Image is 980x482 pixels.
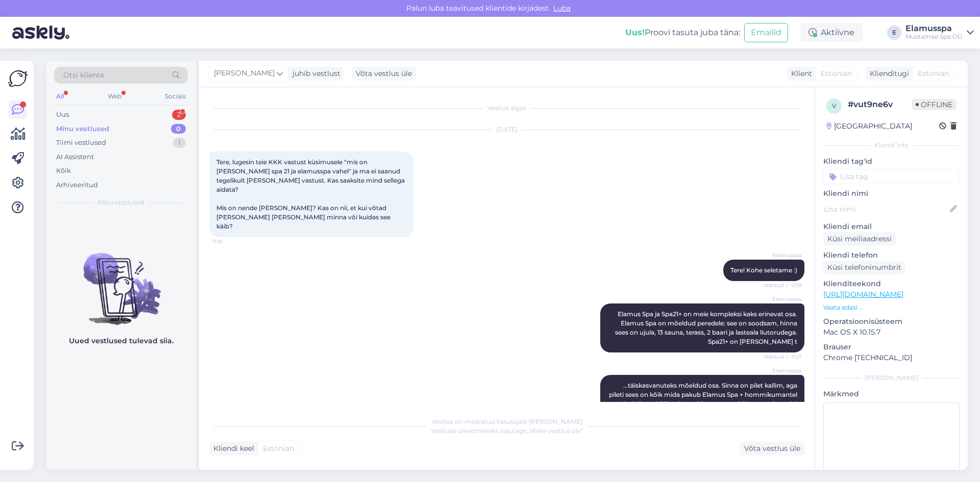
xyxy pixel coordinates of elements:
[730,266,797,274] span: Tere! Kohe seletame :)
[787,68,812,79] div: Klient
[352,67,416,81] div: Võta vestlus üle
[209,125,804,134] div: [DATE]
[173,138,186,148] div: 1
[887,26,901,40] div: E
[98,198,144,207] span: Minu vestlused
[823,278,960,289] p: Klienditeekond
[823,342,960,352] p: Brauser
[431,427,583,435] span: Vestluse ülevõtmiseks vajutage
[69,336,174,346] p: Uued vestlused tulevad siia.
[823,327,960,338] p: Mac OS X 10.15.7
[106,90,124,103] div: Web
[216,158,406,230] span: Tere, lugesin teie KKK vastust küsimusele "mis on [PERSON_NAME] spa 21 ja elamusspa vahel" ja ma ...
[56,166,71,176] div: Kõik
[46,235,196,326] img: No chats
[832,102,836,110] span: v
[625,28,645,37] b: Uus!
[214,68,275,79] span: [PERSON_NAME]
[823,141,960,150] div: Kliendi info
[823,261,905,274] div: Küsi telefoninumbrit
[905,24,974,41] a: ElamusspaMustamäe Spa OÜ
[8,69,28,88] img: Askly Logo
[740,442,804,455] div: Võta vestlus üle
[432,418,582,425] span: Vestlus on määratud kasutajale [PERSON_NAME]
[763,282,801,289] span: Nähtud ✓ 11:19
[823,316,960,327] p: Operatsioonisüsteem
[550,4,574,13] span: Luba
[823,221,960,232] p: Kliendi email
[826,121,912,132] div: [GEOGRAPHIC_DATA]
[288,68,340,79] div: juhib vestlust
[171,124,186,134] div: 0
[263,443,294,454] span: Estonian
[800,23,863,42] div: Aktiivne
[823,352,960,363] p: Chrome [TECHNICAL_ID]
[823,303,960,312] p: Vaata edasi ...
[848,98,912,111] div: # vut9ne6v
[172,110,186,120] div: 2
[56,152,94,162] div: AI Assistent
[209,443,254,454] div: Kliendi keel
[823,389,960,399] p: Märkmed
[866,68,909,79] div: Klienditugi
[54,90,66,103] div: All
[823,250,960,261] p: Kliendi telefon
[209,104,804,113] div: Vestlus algas
[763,367,801,374] span: Elamusspa
[821,68,852,79] span: Estonian
[823,169,960,184] input: Lisa tag
[625,27,740,39] div: Proovi tasuta juba täna:
[823,373,960,383] div: [PERSON_NAME]
[527,427,583,435] i: „Võtke vestlus üle”
[56,138,106,148] div: Tiimi vestlused
[609,382,799,417] span: ...täiskasvanuteks mõeldud osa. Sinna on pilet kallim, aga pileti sees on kõik mida pakub Elamus ...
[744,23,788,42] button: Emailid
[918,68,949,79] span: Estonian
[56,110,69,120] div: Uus
[212,238,251,245] span: 11:15
[905,24,963,33] div: Elamusspa
[763,353,801,361] span: Nähtud ✓ 11:21
[615,310,799,345] span: Elamus Spa ja Spa21+ on meie kompleksi kaks erinevat osa. Elamus Spa on mõeldud peredele: see on ...
[163,90,188,103] div: Socials
[823,290,903,299] a: [URL][DOMAIN_NAME]
[824,204,948,215] input: Lisa nimi
[56,124,109,134] div: Minu vestlused
[912,99,957,110] span: Offline
[905,33,963,41] div: Mustamäe Spa OÜ
[56,180,98,190] div: Arhiveeritud
[823,156,960,167] p: Kliendi tag'id
[823,232,896,246] div: Küsi meiliaadressi
[763,251,801,259] span: Elamusspa
[63,70,104,81] span: Otsi kliente
[823,188,960,199] p: Kliendi nimi
[763,295,801,303] span: Elamusspa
